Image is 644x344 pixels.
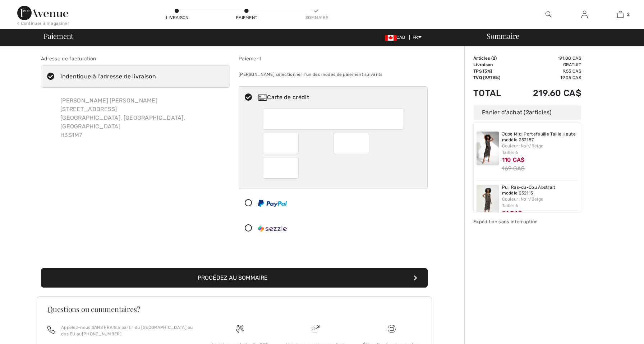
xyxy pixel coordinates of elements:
img: Sezzle [258,225,287,232]
img: Pull Ras-du-Cou Abstrait modèle 252113 [477,185,499,219]
td: 19.05 CA$ [513,74,581,81]
span: Paiement [43,32,73,40]
div: Indentique à l'adresse de livraison [60,72,156,81]
td: Articles ( ) [473,55,513,61]
img: Carte de crédit [258,95,267,101]
td: Total [473,81,513,105]
div: Sommaire [305,14,327,21]
span: 2 [526,109,529,116]
div: Expédition sans interruption [473,218,581,225]
div: [PERSON_NAME] sélectionner l'un des modes de paiement suivants [239,65,428,83]
span: 2 [627,11,630,18]
div: Paiement [236,14,257,21]
img: Jupe Midi Portefeuille Taille Haute modèle 252187 [477,132,499,165]
img: call [47,326,55,334]
img: Mon panier [617,10,624,19]
img: Canadian Dollar [385,35,396,41]
td: 191.00 CA$ [513,55,581,61]
s: 169 CA$ [502,165,525,172]
img: 1ère Avenue [17,6,68,20]
div: Sommaire [478,32,640,40]
img: recherche [546,10,552,19]
p: Appelez-nous SANS FRAIS à partir du [GEOGRAPHIC_DATA] ou des EU au [61,324,193,337]
div: Adresse de facturation [41,55,230,63]
span: 110 CA$ [502,156,525,163]
div: Couleur: Noir/Beige Taille: 6 [502,196,578,209]
td: TVQ (9.975%) [473,74,513,81]
span: 81 CA$ [502,210,522,216]
div: Carte de crédit [258,93,423,102]
h3: Questions ou commentaires? [47,306,421,313]
div: Panier d'achat ( articles) [473,105,581,120]
a: Pull Ras-du-Cou Abstrait modèle 252113 [502,185,578,196]
span: FR [413,35,422,40]
img: Livraison promise sans frais de dédouanement surprise&nbsp;! [312,325,320,333]
td: Gratuit [513,61,581,68]
span: CAD [385,35,408,40]
img: Mes infos [581,10,588,19]
span: 2 [493,56,495,61]
img: Livraison gratuite dès 99$ [388,325,396,333]
div: [PERSON_NAME] [PERSON_NAME] [STREET_ADDRESS] [GEOGRAPHIC_DATA], [GEOGRAPHIC_DATA], [GEOGRAPHIC_DA... [55,91,230,145]
a: Se connecter [576,10,593,19]
td: 219.60 CA$ [513,81,581,105]
a: 2 [603,10,638,19]
div: Livraison [166,14,188,21]
td: 9.55 CA$ [513,68,581,74]
div: < Continuer à magasiner [17,20,69,27]
td: Livraison [473,61,513,68]
td: TPS (5%) [473,68,513,74]
div: Couleur: Noir/Beige Taille: 6 [502,143,578,156]
img: PayPal [258,200,287,207]
a: [PHONE_NUMBER] [82,331,121,336]
a: Jupe Midi Portefeuille Taille Haute modèle 252187 [502,132,578,143]
img: Livraison gratuite dès 99$ [236,325,244,333]
div: Paiement [239,55,428,63]
button: Procédez au sommaire [41,268,428,288]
